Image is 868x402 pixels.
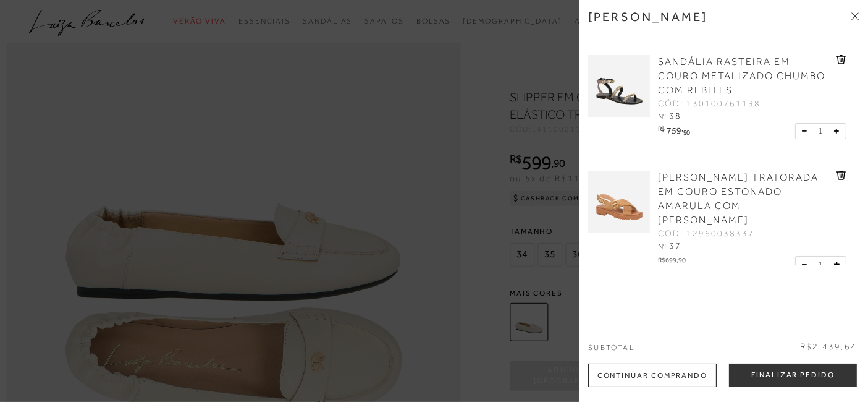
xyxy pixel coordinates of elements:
[658,126,665,132] i: R$
[658,112,668,121] span: Nº:
[729,364,857,387] button: Finalizar Pedido
[658,55,833,98] a: SANDÁLIA RASTEIRA EM COURO METALIZADO CHUMBO COM REBITES
[658,98,761,110] span: CÓD: 130100761138
[818,124,823,137] span: 1
[588,171,650,233] img: SANDÁLIA TRATORADA EM COURO ESTONADO AMARULA COM MAXI FIVELA
[658,264,665,271] i: R$
[669,111,681,121] span: 38
[800,341,857,353] span: R$2.439,64
[658,56,825,96] span: SANDÁLIA RASTEIRA EM COURO METALIZADO CHUMBO COM REBITES
[658,242,668,250] span: Nº:
[658,172,819,226] span: [PERSON_NAME] TRATORADA EM COURO ESTONADO AMARULA COM [PERSON_NAME]
[818,258,823,271] span: 1
[588,364,717,387] div: Continuar Comprando
[667,265,681,275] span: 419
[681,264,690,271] i: ,
[588,343,634,352] span: Subtotal
[681,126,690,132] i: ,
[588,9,708,24] h3: [PERSON_NAME]
[658,253,692,263] div: R$699,90
[658,228,754,240] span: CÓD: 12960038337
[588,55,650,117] img: SANDÁLIA RASTEIRA EM COURO METALIZADO CHUMBO COM REBITES
[658,171,833,228] a: [PERSON_NAME] TRATORADA EM COURO ESTONADO AMARULA COM [PERSON_NAME]
[669,241,681,250] span: 37
[683,129,690,136] span: 90
[667,126,681,135] span: 759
